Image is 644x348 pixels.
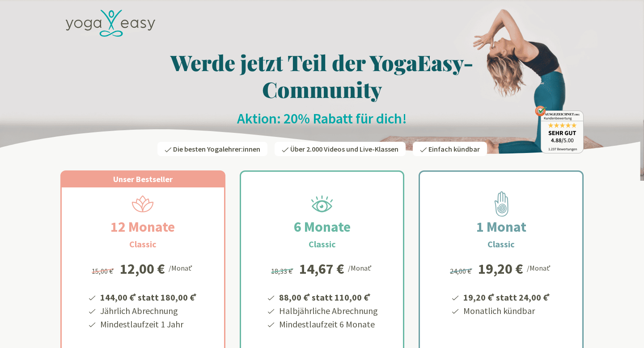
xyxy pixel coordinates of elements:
h3: Classic [487,238,515,251]
h2: 12 Monate [89,216,196,238]
div: /Monat [527,262,552,273]
li: Mindestlaufzeit 1 Jahr [99,318,198,331]
div: /Monat [348,262,373,273]
h2: Aktion: 20% Rabatt für dich! [60,110,584,127]
li: Monatlich kündbar [462,304,551,318]
li: 88,00 € statt 110,00 € [278,289,378,304]
li: 144,00 € statt 180,00 € [99,289,198,304]
h1: Werde jetzt Teil der YogaEasy-Community [60,49,584,102]
span: 18,33 € [271,267,295,276]
li: 19,20 € statt 24,00 € [462,289,551,304]
span: Unser Bestseller [113,174,173,184]
span: Einfach kündbar [428,144,480,153]
li: Mindestlaufzeit 6 Monate [278,318,378,331]
li: Jährlich Abrechnung [99,304,198,318]
span: 15,00 € [92,267,115,276]
img: ausgezeichnet_badge.png [535,106,584,153]
span: Die besten Yogalehrer:innen [173,144,260,153]
li: Halbjährliche Abrechnung [278,304,378,318]
span: 24,00 € [450,267,474,276]
h2: 6 Monate [272,216,372,238]
h2: 1 Monat [455,216,548,238]
span: Über 2.000 Videos und Live-Klassen [290,144,398,153]
h3: Classic [129,238,157,251]
h3: Classic [309,238,336,251]
div: /Monat [169,262,194,273]
div: 14,67 € [299,262,344,276]
div: 19,20 € [478,262,523,276]
div: 12,00 € [120,262,165,276]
